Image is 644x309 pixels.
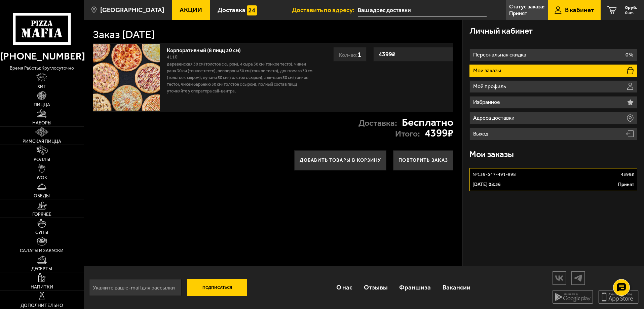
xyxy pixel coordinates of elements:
[100,7,164,13] span: [GEOGRAPHIC_DATA]
[625,11,637,15] span: 0 шт.
[473,68,503,73] p: Мои заказы
[565,7,594,13] span: В кабинет
[425,128,453,139] strong: 4399 ₽
[37,176,47,180] span: WOK
[469,168,637,191] a: №139-547-491-9984399₽[DATE] 08:56Принят
[34,157,50,162] span: Роллы
[393,276,437,298] a: Франшиза
[357,50,361,59] span: 1
[572,272,584,284] img: tg
[626,52,633,57] p: 0%
[358,119,397,127] p: Доставка:
[473,100,502,105] p: Избранное
[473,131,490,137] p: Выход
[247,5,257,15] img: 15daf4d41897b9f0e9f617042186c801.svg
[473,115,516,121] p: Адреса доставки
[31,285,53,289] span: Напитки
[294,150,387,170] button: Добавить товары в корзину
[35,230,48,235] span: Супы
[469,27,533,35] h3: Личный кабинет
[20,248,64,253] span: Салаты и закуски
[472,181,501,188] p: [DATE] 08:56
[625,5,637,10] span: 0 руб.
[167,45,248,53] a: Корпоративный (8 пицц 30 см)
[473,84,508,89] p: Мой профиль
[37,84,46,89] span: Хит
[618,181,634,188] p: Принят
[472,171,516,178] p: № 139-547-491-998
[469,150,514,159] h3: Мои заказы
[180,7,202,13] span: Акции
[23,139,61,144] span: Римская пицца
[31,267,52,271] span: Десерты
[218,7,245,13] span: Доставка
[553,272,566,284] img: vk
[330,276,358,298] a: О нас
[509,11,527,16] p: Принят
[93,29,155,40] h1: Заказ [DATE]
[358,276,393,298] a: Отзывы
[395,130,420,138] p: Итого:
[292,7,358,13] span: Доставить по адресу:
[437,276,476,298] a: Вакансии
[32,121,51,125] span: Наборы
[21,303,63,308] span: Дополнительно
[32,212,51,217] span: Горячее
[187,279,248,296] button: Подписаться
[358,4,487,16] input: Ваш адрес доставки
[89,279,182,296] input: Укажите ваш e-mail для рассылки
[393,150,453,170] button: Повторить заказ
[333,47,367,62] div: Кол-во:
[402,117,453,128] strong: Бесплатно
[473,52,528,57] p: Персональная скидка
[509,4,544,9] p: Статус заказа:
[34,194,50,198] span: Обеды
[377,48,397,61] strong: 4399 ₽
[621,171,634,178] p: 4399 ₽
[167,54,178,60] span: 4110
[167,61,314,94] p: Деревенская 30 см (толстое с сыром), 4 сыра 30 см (тонкое тесто), Чикен Ранч 30 см (тонкое тесто)...
[34,103,50,107] span: Пицца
